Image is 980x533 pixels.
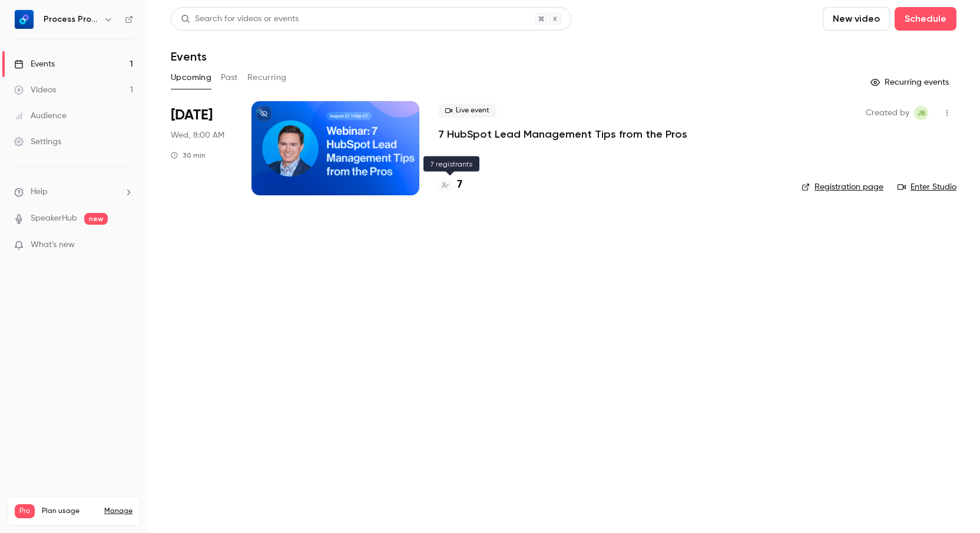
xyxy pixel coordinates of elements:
[31,239,75,251] span: What's new
[914,106,928,120] span: Jenny-Kate Barkin
[802,181,883,193] a: Registration page
[84,213,108,225] span: new
[14,186,133,198] li: help-dropdown-opener
[31,186,48,198] span: Help
[917,106,926,120] span: JB
[171,49,207,64] h1: Events
[171,68,211,87] button: Upcoming
[895,7,956,31] button: Schedule
[823,7,890,31] button: New video
[866,106,909,120] span: Created by
[171,106,213,125] span: [DATE]
[44,14,99,25] h6: Process Pro Consulting
[247,68,287,87] button: Recurring
[865,73,956,92] button: Recurring events
[15,504,35,518] span: Pro
[438,127,687,141] a: 7 HubSpot Lead Management Tips from the Pros
[171,101,233,195] div: Aug 27 Wed, 1:00 PM (America/Chicago)
[14,84,56,96] div: Videos
[15,10,34,29] img: Process Pro Consulting
[119,240,133,251] iframe: Noticeable Trigger
[171,129,224,141] span: Wed, 8:00 AM
[14,136,61,148] div: Settings
[104,507,133,516] a: Manage
[171,151,206,160] div: 30 min
[438,177,462,193] a: 7
[14,110,67,122] div: Audience
[42,507,97,516] span: Plan usage
[438,104,496,118] span: Live event
[14,58,55,70] div: Events
[898,181,956,193] a: Enter Studio
[31,212,77,225] a: SpeakerHub
[221,68,238,87] button: Past
[181,13,299,25] div: Search for videos or events
[457,177,462,193] h4: 7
